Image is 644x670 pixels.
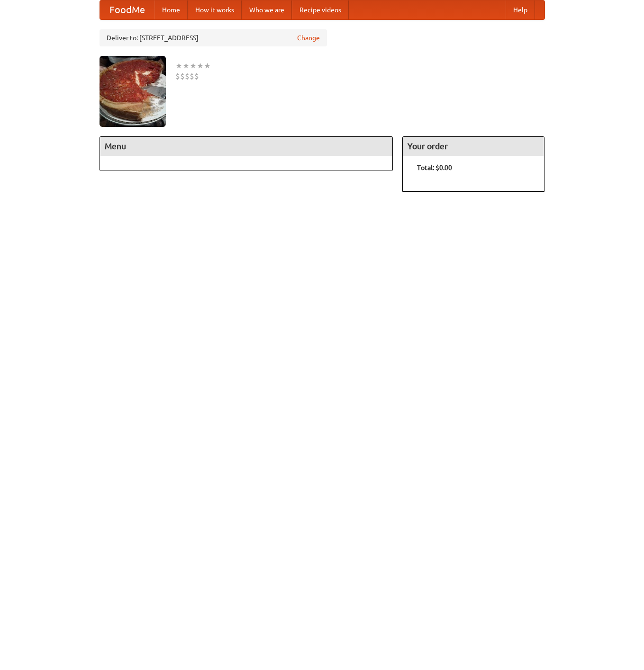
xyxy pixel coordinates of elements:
b: Total: $0.00 [417,164,452,171]
img: angular.jpg [100,56,166,127]
li: ★ [190,61,197,71]
li: ★ [182,61,190,71]
a: Recipe videos [292,0,349,19]
a: How it works [188,0,242,19]
a: Home [154,0,188,19]
li: ★ [204,61,211,71]
h4: Menu [100,137,393,156]
li: $ [185,71,190,81]
a: Who we are [242,0,292,19]
a: FoodMe [100,0,154,19]
li: ★ [175,61,182,71]
li: ★ [197,61,204,71]
a: Change [297,33,320,43]
div: Deliver to: [STREET_ADDRESS] [100,29,327,46]
h4: Your order [403,137,544,156]
a: Help [506,0,535,19]
li: $ [175,71,180,81]
li: $ [190,71,194,81]
li: $ [194,71,199,81]
li: $ [180,71,185,81]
